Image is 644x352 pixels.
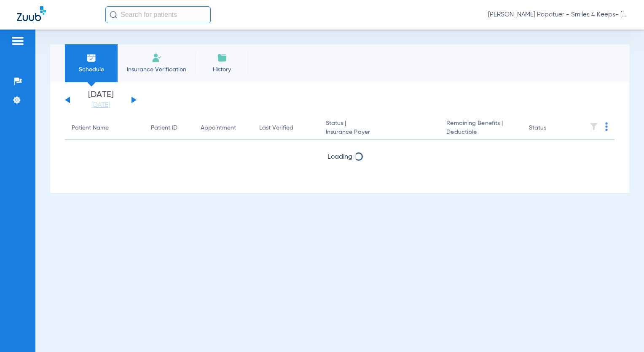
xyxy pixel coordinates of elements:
img: Zuub Logo [17,6,46,21]
span: History [202,65,242,74]
a: [DATE] [75,101,126,109]
span: Schedule [71,65,111,74]
div: Patient Name [72,124,137,133]
div: Patient ID [151,124,187,133]
span: [PERSON_NAME] Popotuer - Smiles 4 Keeps- [GEOGRAPHIC_DATA] | Abra Dental [488,11,627,19]
img: Schedule [86,53,97,63]
th: Status [522,116,579,140]
img: filter.svg [590,122,598,131]
input: Search for patients [105,6,211,23]
img: group-dot-blue.svg [605,122,608,131]
span: Loading [327,154,352,160]
img: hamburger-icon [11,36,24,46]
span: Deductible [446,128,515,137]
div: Patient Name [72,124,109,133]
div: Patient ID [151,124,177,133]
th: Status | [319,116,440,140]
span: Insurance Verification [124,65,189,74]
span: Insurance Payer [326,128,433,137]
div: Last Verified [259,124,293,133]
div: Appointment [201,124,236,133]
img: Search Icon [110,11,117,19]
div: Appointment [201,124,246,133]
li: [DATE] [75,91,126,109]
th: Remaining Benefits | [440,116,522,140]
div: Last Verified [259,124,312,133]
img: Manual Insurance Verification [152,53,162,63]
img: History [217,53,227,63]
